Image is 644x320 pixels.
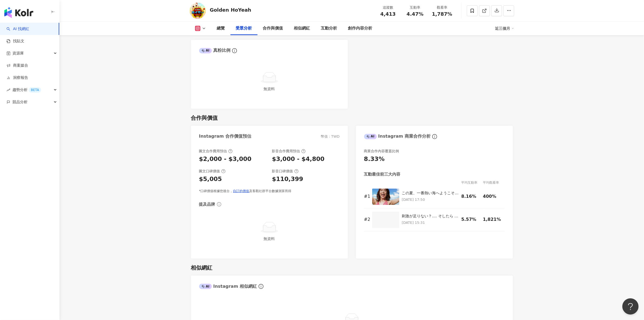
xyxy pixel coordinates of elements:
[372,189,399,205] img: この夏、一番熱い海へようこそ！ ——《海物語》🌊 #海物語はゴールデンホイヤー #Goldenhoyeah #海物語 #ゴールデンホイヤー #一緒にホイヤーしよう！
[199,283,257,289] div: Instagram 相似網紅
[199,189,340,193] div: *口碑價值根據您後台， 及客觀社群平台數據測算而得
[217,25,225,32] div: 總覽
[402,220,459,226] p: [DATE] 15:31
[263,25,283,32] div: 合作與價值
[321,25,337,32] div: 互動分析
[210,7,251,13] div: Golden HoYeah
[364,134,377,139] div: AI
[258,283,264,290] span: info-circle
[495,24,514,33] div: 近三個月
[407,11,423,17] span: 4.47%
[461,193,480,199] div: 8.16%
[402,214,459,219] div: 刺激が足りない？.... そしたら ーー《ホイヤーしよう》 🔥 激アツ注意報 発令中 🔥 ＼今、話題沸騰の大人気アプリ！／ このアツさ、体感するしかない！ #海物語はゴールデンホイヤー #Gol...
[483,180,505,185] div: 平均觀看率
[12,47,24,59] span: 資源庫
[6,63,28,68] a: 商案媒合
[432,5,453,10] div: 觀看率
[216,201,222,207] span: info-circle
[431,133,438,140] span: info-circle
[364,155,385,163] div: 8.33%
[6,88,10,92] span: rise
[199,133,252,139] div: Instagram 合作價值預估
[29,87,41,93] div: BETA
[12,96,28,108] span: 競品分析
[6,38,24,44] a: 找貼文
[380,11,396,17] span: 4,413
[432,11,452,17] span: 1,787%
[364,193,369,199] div: # 1
[272,169,299,174] div: 影音口碑價值
[4,7,33,18] img: logo
[231,47,238,54] span: info-circle
[191,264,213,271] div: 相似網紅
[402,190,459,196] div: この夏、一番熱い海へようこそ！ ——《海物語》🌊 #海物語はゴールデンホイヤー #Goldenhoyeah #海物語 #ゴールデンホイヤー #一緒にホイヤーしよう！
[483,193,502,199] div: 400%
[321,134,340,139] div: 幣值：TWD
[364,133,431,139] div: Instagram 商業合作分析
[6,75,28,80] a: 洞察報告
[191,114,218,122] div: 合作與價值
[201,236,338,242] div: 無資料
[199,202,215,207] div: 提及品牌
[483,216,502,222] div: 1,821%
[12,84,41,96] span: 趨勢分析
[199,149,233,154] div: 圖文合作費用預估
[199,175,222,183] div: $5,005
[199,47,231,53] div: 真粉比例
[461,216,480,222] div: 5.57%
[272,149,306,154] div: 影音合作費用預估
[199,48,212,53] div: AI
[294,25,310,32] div: 相似網紅
[348,25,372,32] div: 創作內容分析
[272,155,325,163] div: $3,000 - $4,800
[378,5,398,10] div: 追蹤數
[272,175,303,183] div: $110,399
[190,3,206,19] img: KOL Avatar
[199,169,226,174] div: 圖文口碑價值
[364,149,399,154] div: 商業合作內容覆蓋比例
[622,298,639,315] iframe: Help Scout Beacon - Open
[402,197,459,203] p: [DATE] 17:50
[364,172,401,177] div: 互動最佳前三大內容
[201,86,338,92] div: 無資料
[199,284,212,289] div: AI
[6,26,29,32] a: searchAI 找網紅
[199,155,252,163] div: $2,000 - $3,000
[364,216,369,222] div: # 2
[233,189,249,193] a: 自訂的價值
[236,25,252,32] div: 受眾分析
[405,5,425,10] div: 互動率
[461,180,483,185] div: 平均互動率
[372,212,399,228] img: 刺激が足りない？.... そしたら ーー《ホイヤーしよう》 🔥 激アツ注意報 発令中 🔥 ＼今、話題沸騰の大人気アプリ！／ このアツさ、体感するしかない！ #海物語はゴールデンホイヤー #Gol...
